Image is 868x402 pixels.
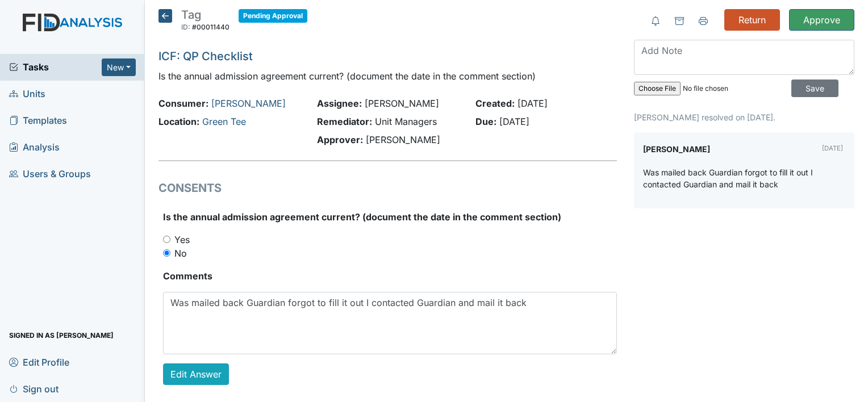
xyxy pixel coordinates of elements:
[158,116,199,127] strong: Location:
[163,249,170,257] input: No
[181,8,201,22] span: Tag
[163,269,617,283] strong: Comments
[634,111,854,123] p: [PERSON_NAME] resolved on [DATE].
[791,79,838,97] input: Save
[9,353,69,371] span: Edit Profile
[317,134,363,145] strong: Approver:
[192,23,229,31] span: #00011440
[181,23,190,31] span: ID:
[643,166,845,190] p: Was mailed back Guardian forgot to fill it out I contacted Guardian and mail it back
[9,380,59,397] span: Sign out
[9,112,67,129] span: Templates
[174,246,187,260] label: No
[102,58,136,76] button: New
[475,98,515,109] strong: Created:
[174,233,190,246] label: Yes
[211,98,286,109] a: [PERSON_NAME]
[365,98,439,109] span: [PERSON_NAME]
[158,179,617,196] h1: CONSENTS
[158,98,208,109] strong: Consumer:
[163,363,229,385] a: Edit Answer
[202,116,246,127] a: Green Tee
[317,116,372,127] strong: Remediator:
[9,60,102,74] a: Tasks
[375,116,437,127] span: Unit Managers
[158,49,253,63] a: ICF: QP Checklist
[163,292,617,354] textarea: Was mailed back Guardian forgot to fill it out I contacted Guardian and mail it back
[822,144,843,152] small: [DATE]
[9,326,114,344] span: Signed in as [PERSON_NAME]
[239,9,307,23] span: Pending Approval
[9,139,60,156] span: Analysis
[475,116,496,127] strong: Due:
[9,85,45,103] span: Units
[518,98,548,109] span: [DATE]
[158,69,617,83] p: Is the annual admission agreement current? (document the date in the comment section)
[366,134,440,145] span: [PERSON_NAME]
[317,98,362,109] strong: Assignee:
[789,9,854,31] input: Approve
[724,9,780,31] input: Return
[499,116,529,127] span: [DATE]
[9,165,91,183] span: Users & Groups
[163,210,561,224] label: Is the annual admission agreement current? (document the date in the comment section)
[643,141,710,157] label: [PERSON_NAME]
[163,236,170,243] input: Yes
